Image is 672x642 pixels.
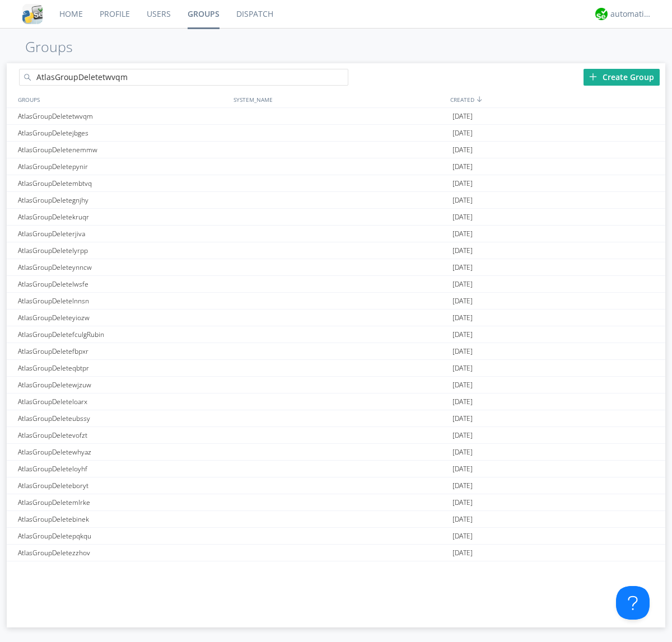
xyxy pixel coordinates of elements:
span: [DATE] [452,259,473,276]
span: [DATE] [452,125,473,142]
div: automation+atlas [610,8,652,20]
div: AtlasGroupDeleteloarx [15,393,231,410]
span: [DATE] [452,461,473,477]
div: AtlasGroupDeleteloyhf [15,461,231,477]
span: [DATE] [452,192,473,209]
div: AtlasGroupDeletelnnsn [15,293,231,309]
a: AtlasGroupDeletevofzt[DATE] [7,427,665,444]
a: AtlasGroupDeletepqkqu[DATE] [7,528,665,545]
a: AtlasGroupDeletemlrke[DATE] [7,494,665,511]
a: AtlasGroupDeletegnjhy[DATE] [7,192,665,209]
span: [DATE] [452,494,473,511]
a: AtlasGroupDeletenemmw[DATE] [7,142,665,158]
span: [DATE] [452,528,473,545]
div: AtlasGroupDeleterjiva [15,226,231,242]
div: AtlasGroupDeletekruqr [15,209,231,225]
a: AtlasGroupDeletelnnsn[DATE] [7,293,665,310]
div: AtlasGroupDeleteboryt [15,477,231,494]
a: AtlasGroupDeletejbges[DATE] [7,125,665,142]
div: AtlasGroupDeletepqkqu [15,528,231,544]
div: AtlasGroupDeletefculgRubin [15,326,231,343]
span: [DATE] [452,175,473,192]
a: AtlasGroupDeleterjiva[DATE] [7,226,665,242]
span: [DATE] [452,561,473,578]
div: AtlasGroupDeleteubssy [15,410,231,427]
a: AtlasGroupDeletebinek[DATE] [7,511,665,528]
div: AtlasGroupDeleteyiozw [15,310,231,326]
input: Search groups [19,69,348,86]
a: AtlasGroupDeletezzhov[DATE] [7,545,665,561]
span: [DATE] [452,511,473,528]
img: cddb5a64eb264b2086981ab96f4c1ba7 [22,4,43,24]
span: [DATE] [452,545,473,561]
div: AtlasGroupDeleteqbtpr [15,360,231,376]
span: [DATE] [452,410,473,427]
span: [DATE] [452,477,473,494]
div: AtlasGroupDeletegnjhy [15,192,231,208]
div: AtlasGroupDeletevofzt [15,427,231,443]
div: AtlasGroupDeletemlrke [15,494,231,510]
div: AtlasGroupDeletebinek [15,511,231,527]
div: Create Group [584,69,660,86]
div: AtlasGroupDeletejbges [15,125,231,141]
div: AtlasGroupDeletezzhov [15,545,231,561]
a: AtlasGroupDeletetwvqm[DATE] [7,108,665,125]
span: [DATE] [452,310,473,326]
span: [DATE] [452,427,473,444]
a: AtlasGroupDeletewhyaz[DATE] [7,444,665,461]
span: [DATE] [452,377,473,393]
a: AtlasGroupDeletelyrpp[DATE] [7,242,665,259]
span: [DATE] [452,293,473,310]
span: [DATE] [452,158,473,175]
a: AtlasGroupDeletekruqr[DATE] [7,209,665,226]
a: AtlasGroupDeletewjzuw[DATE] [7,377,665,393]
a: AtlasGroupDeletelwsfe[DATE] [7,276,665,293]
div: AtlasGroupDeletetwvqm [15,108,231,124]
div: AtlasGroupDeletefbpxr [15,343,231,359]
a: AtlasGroupDeleteynncw[DATE] [7,259,665,276]
span: [DATE] [452,326,473,343]
div: AtlasGroupDeletembtvq [15,175,231,191]
a: AtlasGroupDeletembtvq[DATE] [7,175,665,192]
div: AtlasGroupDeletewhyaz [15,444,231,460]
span: [DATE] [452,393,473,410]
div: AtlasGroupDeletenemmw [15,142,231,158]
a: AtlasGroupDeleteubssy[DATE] [7,410,665,427]
a: AtlasGroupDeletefculgRubin[DATE] [7,326,665,343]
div: GROUPS [15,91,228,107]
div: AtlasGroupDeletelwsfe [15,276,231,292]
img: plus.svg [589,73,597,81]
a: AtlasGroupDeleteoquyw[DATE] [7,561,665,578]
span: [DATE] [452,209,473,226]
a: AtlasGroupDeleteyiozw[DATE] [7,310,665,326]
span: [DATE] [452,276,473,293]
div: SYSTEM_NAME [231,91,447,107]
div: AtlasGroupDeletelyrpp [15,242,231,259]
a: AtlasGroupDeletefbpxr[DATE] [7,343,665,360]
span: [DATE] [452,343,473,360]
a: AtlasGroupDeletepynir[DATE] [7,158,665,175]
a: AtlasGroupDeleteqbtpr[DATE] [7,360,665,377]
a: AtlasGroupDeleteboryt[DATE] [7,477,665,494]
span: [DATE] [452,444,473,461]
div: AtlasGroupDeletewjzuw [15,377,231,393]
span: [DATE] [452,108,473,125]
span: [DATE] [452,226,473,242]
span: [DATE] [452,242,473,259]
img: d2d01cd9b4174d08988066c6d424eccd [595,8,608,20]
iframe: Toggle Customer Support [616,586,650,620]
span: [DATE] [452,360,473,377]
div: CREATED [447,91,665,107]
a: AtlasGroupDeleteloarx[DATE] [7,393,665,410]
a: AtlasGroupDeleteloyhf[DATE] [7,461,665,477]
div: AtlasGroupDeletepynir [15,158,231,175]
div: AtlasGroupDeleteoquyw [15,561,231,578]
div: AtlasGroupDeleteynncw [15,259,231,275]
span: [DATE] [452,142,473,158]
